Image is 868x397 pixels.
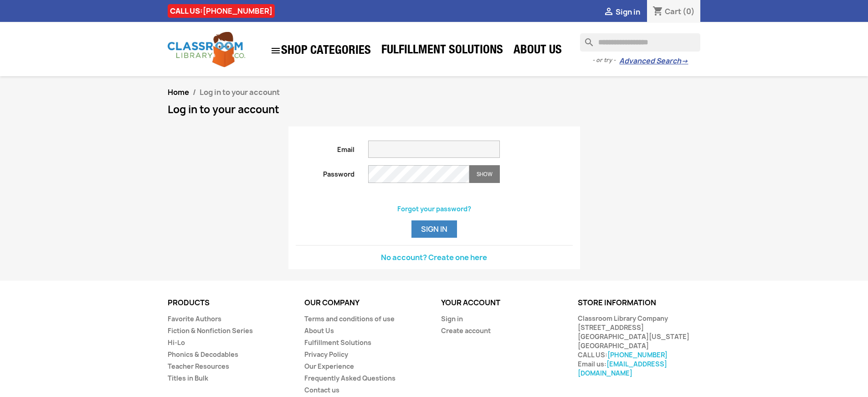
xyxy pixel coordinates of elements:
a: Our Experience [304,362,354,371]
a: Favorite Authors [168,314,221,323]
a:  Sign in [603,7,640,17]
p: Products [168,299,291,307]
a: Fulfillment Solutions [304,338,371,347]
p: Our company [304,299,427,307]
a: Your account [441,298,500,308]
a: Teacher Resources [168,362,229,371]
span: - or try - [592,56,619,65]
span: → [681,57,688,66]
p: Store information [578,299,701,307]
i: shopping_cart [652,6,663,17]
label: Email [289,141,362,154]
a: Fiction & Nonfiction Series [168,326,253,335]
span: Cart [665,6,681,16]
span: Log in to your account [200,87,280,97]
a: [PHONE_NUMBER] [203,6,272,16]
a: Create account [441,326,491,335]
a: Frequently Asked Questions [304,374,395,382]
a: About Us [509,42,566,60]
a: About Us [304,326,334,335]
a: SHOP CATEGORIES [266,41,375,61]
a: Hi-Lo [168,338,185,347]
a: Home [168,87,189,97]
a: Forgot your password? [397,204,471,213]
i: search [580,33,591,44]
a: Terms and conditions of use [304,314,395,323]
a: Sign in [441,314,463,323]
span: Sign in [616,7,640,17]
input: Password input [368,165,469,183]
button: Sign in [411,220,457,238]
a: Phonics & Decodables [168,350,238,359]
a: No account? Create one here [381,252,487,262]
a: Privacy Policy [304,350,348,359]
label: Password [289,165,362,179]
div: CALL US: [168,4,275,18]
input: Search [580,33,700,52]
a: [PHONE_NUMBER] [607,350,668,359]
a: Titles in Bulk [168,374,208,382]
span: (0) [683,6,695,16]
a: [EMAIL_ADDRESS][DOMAIN_NAME] [578,360,667,377]
img: Classroom Library Company [168,32,245,67]
div: Classroom Library Company [STREET_ADDRESS] [GEOGRAPHIC_DATA][US_STATE] [GEOGRAPHIC_DATA] CALL US:... [578,314,701,378]
a: Fulfillment Solutions [377,42,508,60]
a: Advanced Search→ [619,57,688,66]
button: Show [469,165,500,183]
a: Contact us [304,386,339,394]
h1: Log in to your account [168,104,701,115]
i:  [270,45,281,56]
i:  [603,7,614,18]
